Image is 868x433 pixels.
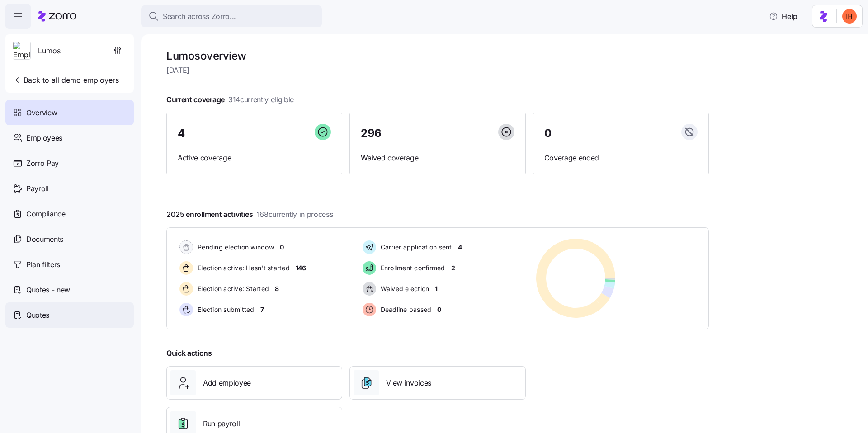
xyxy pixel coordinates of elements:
[5,176,134,201] a: Payroll
[178,152,331,164] span: Active coverage
[38,45,61,56] span: Lumos
[437,305,441,314] span: 0
[378,243,452,252] span: Carrier application sent
[26,259,60,270] span: Plan filters
[203,377,251,389] span: Add employee
[13,42,30,60] img: Employer logo
[5,201,134,226] a: Compliance
[195,305,255,314] span: Election submitted
[5,277,134,302] a: Quotes - new
[228,94,294,105] span: 314 currently eligible
[5,151,134,176] a: Zorro Pay
[458,243,462,252] span: 4
[178,128,185,139] span: 4
[26,132,62,144] span: Employees
[296,264,306,273] span: 146
[378,305,432,314] span: Deadline passed
[762,7,805,25] button: Help
[275,284,279,293] span: 8
[280,243,284,252] span: 0
[378,284,429,293] span: Waived election
[544,128,552,139] span: 0
[163,11,236,22] span: Search across Zorro...
[257,209,333,220] span: 168 currently in process
[166,49,709,63] h1: Lumos overview
[166,348,212,359] span: Quick actions
[195,284,269,293] span: Election active: Started
[26,208,66,220] span: Compliance
[435,284,438,293] span: 1
[5,252,134,277] a: Plan filters
[386,377,431,389] span: View invoices
[5,226,134,252] a: Documents
[26,107,57,118] span: Overview
[26,183,49,194] span: Payroll
[378,264,445,273] span: Enrollment confirmed
[195,243,274,252] span: Pending election window
[166,94,294,105] span: Current coverage
[195,264,290,273] span: Election active: Hasn't started
[26,234,63,245] span: Documents
[9,71,123,89] button: Back to all demo employers
[544,152,698,164] span: Coverage ended
[361,128,382,139] span: 296
[260,305,264,314] span: 7
[26,310,49,321] span: Quotes
[5,125,134,151] a: Employees
[141,5,322,27] button: Search across Zorro...
[451,264,455,273] span: 2
[842,9,857,24] img: f3711480c2c985a33e19d88a07d4c111
[5,302,134,328] a: Quotes
[26,284,70,296] span: Quotes - new
[5,100,134,125] a: Overview
[26,158,59,169] span: Zorro Pay
[203,418,240,429] span: Run payroll
[361,152,514,164] span: Waived coverage
[769,11,797,22] span: Help
[166,65,709,76] span: [DATE]
[13,75,119,85] span: Back to all demo employers
[166,209,333,220] span: 2025 enrollment activities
